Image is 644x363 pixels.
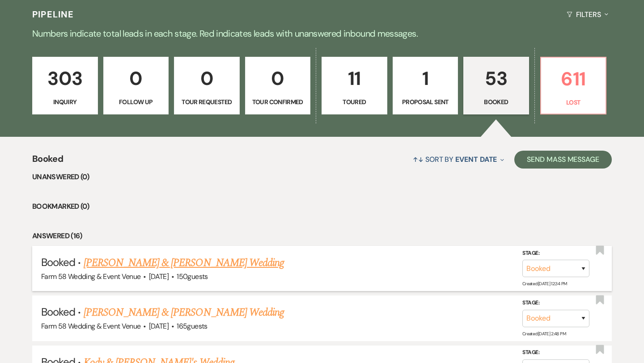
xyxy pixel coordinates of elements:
a: [PERSON_NAME] & [PERSON_NAME] Wedding [84,255,284,271]
button: Send Mass Message [514,151,612,169]
p: Tour Requested [180,97,234,107]
li: Unanswered (0) [32,171,612,183]
p: 303 [38,63,92,93]
span: Booked [32,152,63,171]
span: Created: [DATE] 12:34 PM [522,281,567,287]
a: 53Booked [463,57,529,115]
button: Filters [563,3,612,26]
p: 611 [547,64,601,94]
label: Stage: [522,298,589,308]
p: 0 [251,63,305,93]
p: 53 [469,63,523,93]
button: Sort By Event Date [409,148,508,171]
p: Tour Confirmed [251,97,305,107]
span: Farm 58 Wedding & Event Venue [41,272,140,281]
span: 150 guests [177,272,208,281]
span: [DATE] [149,321,169,331]
a: 303Inquiry [32,57,98,115]
p: 0 [109,63,163,93]
label: Stage: [522,348,589,358]
span: [DATE] [149,272,169,281]
h3: Pipeline [32,8,74,21]
p: Booked [469,97,523,107]
p: 0 [180,63,234,93]
p: Toured [327,97,381,107]
span: Booked [41,305,75,319]
span: Booked [41,255,75,269]
a: 611Lost [540,57,607,115]
a: [PERSON_NAME] & [PERSON_NAME] Wedding [84,304,284,321]
p: Follow Up [109,97,163,107]
a: 0Follow Up [103,57,169,115]
p: 1 [398,63,453,93]
a: 0Tour Requested [174,57,240,115]
li: Answered (16) [32,230,612,242]
a: 11Toured [322,57,387,115]
a: 1Proposal Sent [393,57,458,115]
label: Stage: [522,249,589,258]
a: 0Tour Confirmed [245,57,311,115]
span: Event Date [455,155,497,164]
p: Inquiry [38,97,92,107]
span: ↑↓ [413,155,424,164]
span: 165 guests [177,321,207,331]
span: Farm 58 Wedding & Event Venue [41,321,140,331]
li: Bookmarked (0) [32,201,612,212]
p: Proposal Sent [398,97,453,107]
span: Created: [DATE] 2:48 PM [522,331,566,337]
p: 11 [327,63,381,93]
p: Lost [547,97,601,107]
